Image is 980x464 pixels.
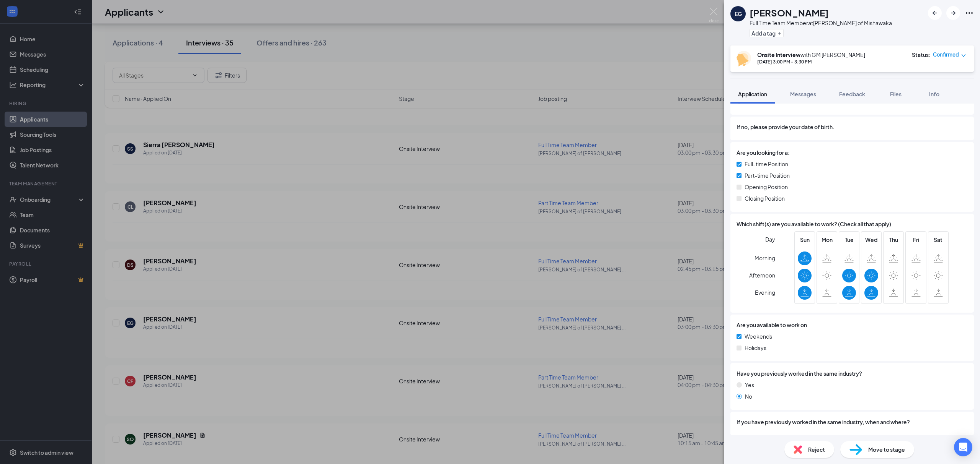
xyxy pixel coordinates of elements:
div: with GM [PERSON_NAME] [757,51,865,58]
button: ArrowRight [946,6,960,20]
span: Weekends [745,332,772,341]
button: PlusAdd a tag [750,29,784,37]
span: down [961,53,966,58]
span: Tue [842,235,856,244]
span: Wed [864,235,878,244]
span: Holidays [745,344,766,352]
span: Feedback [839,91,865,97]
div: Full Time Team Member at [PERSON_NAME] of Mishawaka [750,19,892,27]
svg: Ellipses [965,8,974,18]
span: Are you looking for a: [737,148,790,157]
span: Part-time Position [745,171,790,180]
span: If you have previously worked in the same industry, when and where? [737,418,910,426]
span: Messages [790,91,816,97]
span: Morning [755,251,775,265]
span: Thu [887,235,900,244]
svg: ArrowRight [949,8,958,18]
span: Yes [745,381,754,389]
span: Application [738,91,767,97]
div: [DATE] 3:00 PM - 3:30 PM [757,58,865,65]
svg: ArrowLeftNew [930,8,939,18]
span: Have you previously worked in the same industry? [737,369,862,378]
span: Fri [909,235,923,244]
span: Opening Position [745,183,788,191]
span: Move to stage [868,445,905,454]
button: ArrowLeftNew [928,6,942,20]
span: Mon [820,235,834,244]
div: EG [735,10,742,18]
span: Sat [931,235,945,244]
span: Full-time Position [745,160,788,168]
div: Status : [912,51,931,58]
span: If no, please provide your date of birth. [737,123,835,131]
span: Afternoon [749,268,775,282]
span: Sun [798,235,812,244]
div: Open Intercom Messenger [954,438,972,456]
span: Closing Position [745,194,785,203]
span: Which shift(s) are you available to work? (Check all that apply) [737,220,891,228]
span: Info [929,91,939,97]
span: No [745,392,752,401]
span: Files [890,91,902,97]
span: Day [765,235,775,243]
span: Reject [808,445,825,454]
span: Evening [755,286,775,299]
b: Onsite Interview [757,51,800,58]
h1: [PERSON_NAME] [750,6,829,19]
span: Confirmed [933,51,959,58]
span: Are you available to work on [737,321,807,329]
svg: Plus [777,31,782,36]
